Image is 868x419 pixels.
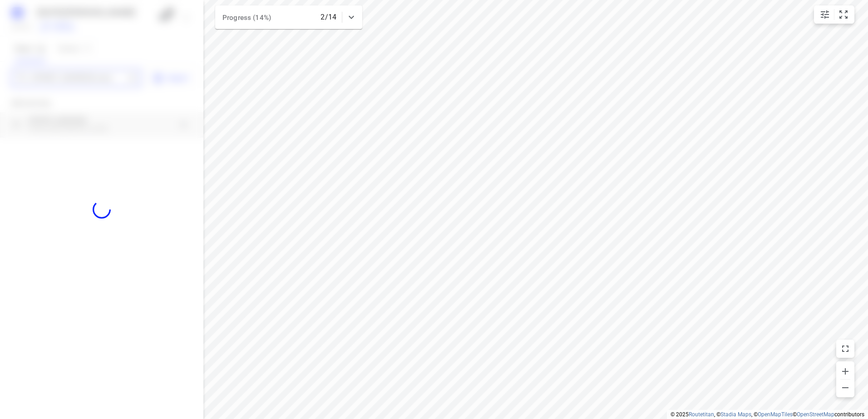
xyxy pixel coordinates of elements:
[215,5,362,29] div: Progress (14%)2/14
[671,411,864,418] li: © 2025 , © , © © contributors
[758,411,793,418] a: OpenMapTiles
[814,5,854,24] div: small contained button group
[689,411,714,418] a: Routetitan
[222,14,271,22] span: Progress (14%)
[816,5,834,24] button: Map settings
[321,12,336,23] p: 2/14
[797,411,834,418] a: OpenStreetMap
[720,411,751,418] a: Stadia Maps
